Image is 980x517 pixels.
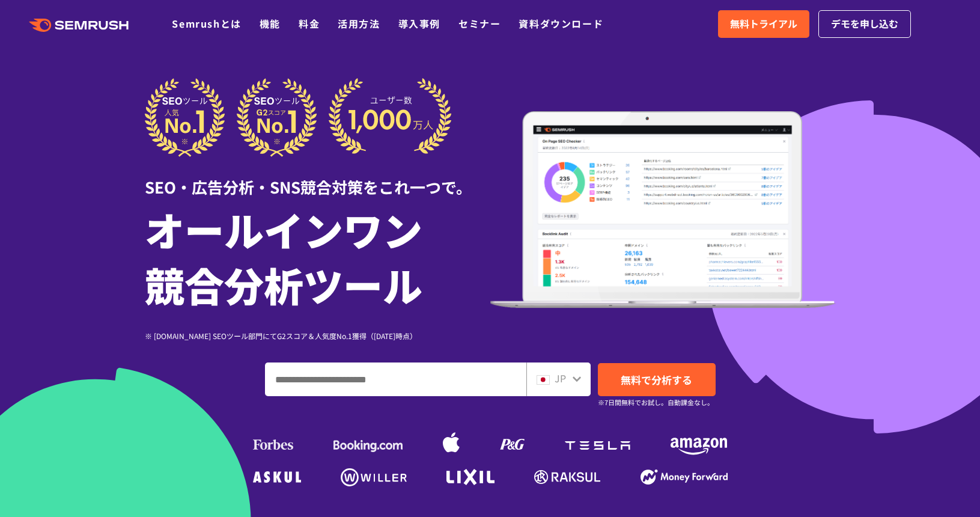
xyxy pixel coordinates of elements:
div: SEO・広告分析・SNS競合対策をこれ一つで。 [145,157,490,198]
span: 無料で分析する [621,372,692,387]
h1: オールインワン 競合分析ツール [145,201,490,312]
a: 導入事例 [398,16,440,31]
small: ※7日間無料でお試し。自動課金なし。 [598,397,714,408]
span: デモを申し込む [831,16,898,32]
a: 機能 [260,16,281,31]
a: 無料で分析する [598,363,716,396]
a: Semrushとは [172,16,241,31]
a: 資料ダウンロード [519,16,603,31]
input: ドメイン、キーワードまたはURLを入力してください [266,363,526,396]
a: 活用方法 [338,16,380,31]
a: デモを申し込む [818,10,911,38]
a: セミナー [458,16,501,31]
a: 料金 [299,16,320,31]
span: JP [555,371,566,385]
div: ※ [DOMAIN_NAME] SEOツール部門にてG2スコア＆人気度No.1獲得（[DATE]時点） [145,330,490,341]
span: 無料トライアル [730,16,797,32]
a: 無料トライアル [718,10,809,38]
